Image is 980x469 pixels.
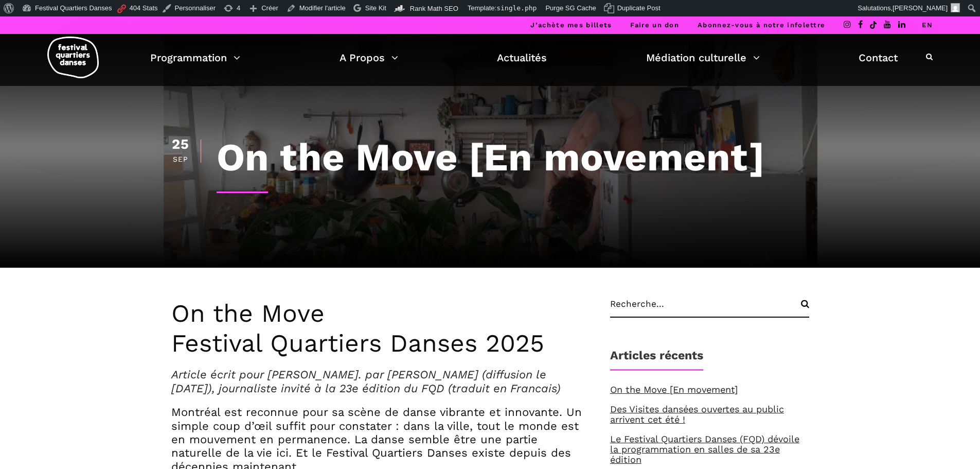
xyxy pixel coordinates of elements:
[217,134,809,180] h1: On the Move [En movement]
[171,368,187,381] em: Art
[646,49,760,66] a: Médiation culturelle
[610,384,738,395] a: On the Move [En movement]
[610,349,703,371] h1: Articles récents
[610,299,809,318] input: Recherche...
[893,4,948,12] span: [PERSON_NAME]
[150,49,240,66] a: Programmation
[630,21,679,29] a: Faire un don
[530,21,612,29] a: J’achète mes billets
[340,49,398,66] a: A Propos
[922,21,933,29] a: EN
[171,137,190,151] div: 25
[171,299,590,358] h2: On the Move Festival Quartiers Danses 2025
[496,4,537,12] span: single.php
[410,5,458,12] span: Rank Math SEO
[171,368,561,394] a: Article écrit pour [PERSON_NAME]. par [PERSON_NAME] (diffusion le [DATE]), journaliste invité à l...
[497,49,547,66] a: Actualités
[610,433,799,465] a: Le Festival Quartiers Danses (FQD) dévoile la programmation en salles de sa 23e édition
[171,368,561,394] em: icle écrit pour [PERSON_NAME]. par [PERSON_NAME] (diffusion le [DATE]), journaliste invité à la 2...
[859,49,898,66] a: Contact
[610,404,784,425] a: Des Visites dansées ouvertes au public arrivent cet été !
[365,4,386,12] span: Site Kit
[47,37,99,78] img: logo-fqd-med
[171,155,190,163] div: Sep
[698,21,825,29] a: Abonnez-vous à notre infolettre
